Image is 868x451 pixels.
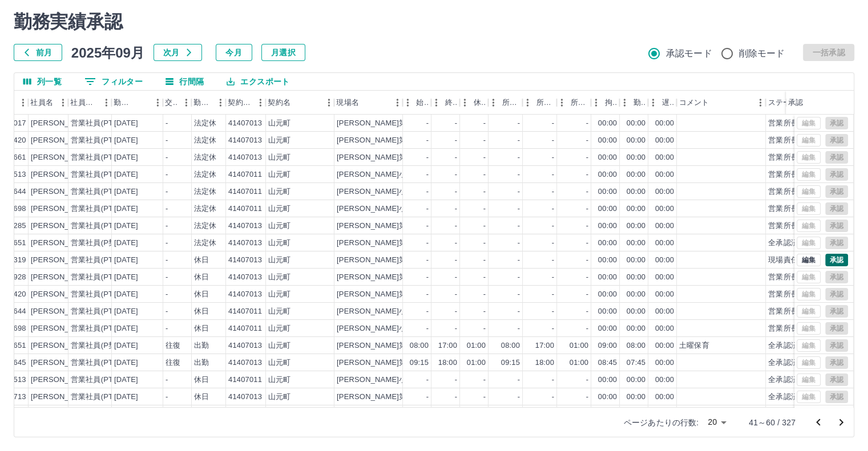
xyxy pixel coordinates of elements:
[71,238,126,249] div: 営業社員(P契約)
[114,204,138,214] div: [DATE]
[586,169,588,180] div: -
[483,289,486,300] div: -
[788,91,803,115] div: 承認
[556,91,591,115] div: 所定休憩
[54,94,71,111] button: メニュー
[194,306,209,317] div: 休日
[786,91,845,115] div: 承認
[825,254,848,266] button: 承認
[648,91,676,115] div: 遅刻等
[552,186,554,197] div: -
[587,94,604,111] button: メニュー
[216,44,252,61] button: 今月
[655,238,674,249] div: 00:00
[655,135,674,146] div: 00:00
[252,94,269,111] button: メニュー
[426,135,429,146] div: -
[627,204,645,214] div: 00:00
[586,152,588,163] div: -
[228,255,262,266] div: 41407013
[703,414,730,430] div: 20
[165,221,168,231] div: -
[337,255,496,266] div: [PERSON_NAME]第二小学校放課後児童クラブ
[598,272,617,283] div: 00:00
[518,204,520,214] div: -
[455,289,457,300] div: -
[165,91,177,115] div: 交通費
[163,91,191,115] div: 交通費
[586,306,588,317] div: -
[455,186,457,197] div: -
[337,169,482,180] div: [PERSON_NAME]小学校放課後児童クラブ
[71,221,131,231] div: 営業社員(PT契約)
[337,238,496,249] div: [PERSON_NAME]第二小学校放課後児童クラブ
[268,152,290,163] div: 山元町
[655,272,674,283] div: 00:00
[337,306,482,317] div: [PERSON_NAME]小学校放課後児童クラブ
[149,94,166,111] button: メニュー
[518,221,520,231] div: -
[31,186,93,197] div: [PERSON_NAME]
[552,272,554,283] div: -
[426,186,429,197] div: -
[114,221,138,231] div: [DATE]
[265,91,334,115] div: 契約名
[337,118,496,129] div: [PERSON_NAME]第二小学校放課後児童クラブ
[518,238,520,249] div: -
[456,94,473,111] button: メニュー
[389,94,406,111] button: メニュー
[586,238,588,249] div: -
[570,91,588,115] div: 所定休憩
[165,204,168,214] div: -
[228,204,262,214] div: 41407011
[268,221,290,231] div: 山元町
[71,255,131,266] div: 営業社員(PT契約)
[28,91,68,115] div: 社員名
[552,255,554,266] div: -
[768,306,821,317] div: 営業所長承認待
[768,169,821,180] div: 営業所長承認待
[627,289,645,300] div: 00:00
[261,44,305,61] button: 月選択
[426,152,429,163] div: -
[552,289,554,300] div: -
[228,135,262,146] div: 41407013
[598,186,617,197] div: 00:00
[518,118,520,129] div: -
[445,91,457,115] div: 終業
[194,118,216,129] div: 法定休
[768,135,821,146] div: 営業所長承認待
[797,254,821,266] button: 編集
[228,238,262,249] div: 41407013
[586,255,588,266] div: -
[14,73,71,90] button: 列選択
[337,272,496,283] div: [PERSON_NAME]第二小学校放課後児童クラブ
[268,204,290,214] div: 山元町
[768,272,821,283] div: 営業所長承認待
[194,135,216,146] div: 法定休
[399,94,416,111] button: メニュー
[655,289,674,300] div: 00:00
[431,91,459,115] div: 終業
[165,135,168,146] div: -
[679,91,709,115] div: コメント
[71,323,131,334] div: 営業社員(PT契約)
[768,186,821,197] div: 営業所長承認待
[455,169,457,180] div: -
[627,238,645,249] div: 00:00
[598,306,617,317] div: 00:00
[459,91,488,115] div: 休憩
[518,186,520,197] div: -
[586,204,588,214] div: -
[752,94,769,111] button: メニュー
[518,152,520,163] div: -
[337,135,496,146] div: [PERSON_NAME]第二小学校放課後児童クラブ
[591,91,619,115] div: 拘束
[655,306,674,317] div: 00:00
[71,272,131,283] div: 営業社員(PT契約)
[426,289,429,300] div: -
[14,94,31,111] button: メニュー
[586,118,588,129] div: -
[455,255,457,266] div: -
[598,135,617,146] div: 00:00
